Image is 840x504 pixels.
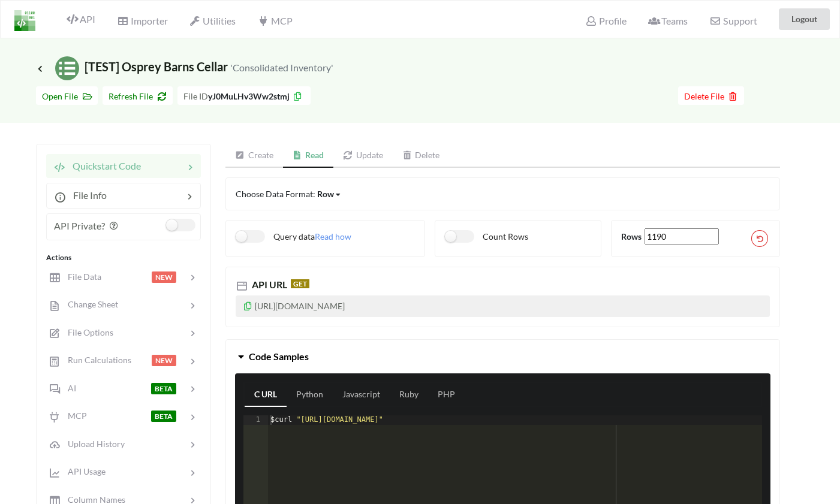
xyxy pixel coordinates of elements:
span: File Options [61,327,113,337]
small: 'Consolidated Inventory' [230,62,333,73]
span: Teams [648,15,688,26]
button: Logout [779,8,830,30]
p: [URL][DOMAIN_NAME] [236,295,770,317]
span: API URL [249,279,287,290]
span: Support [709,16,757,26]
span: File Data [61,271,101,282]
span: GET [291,279,309,288]
a: C URL [245,383,287,407]
span: Upload History [61,439,125,449]
span: Change Sheet [61,299,118,309]
span: Read how [315,231,351,242]
button: Delete File [678,86,744,105]
button: Code Samples [226,340,779,373]
span: MCP [257,15,292,26]
span: Code Samples [249,351,309,362]
img: LogoIcon.png [14,10,35,31]
span: File ID [183,91,208,101]
a: Update [333,144,393,168]
div: Actions [46,252,201,263]
img: /static/media/sheets.7a1b7961.svg [55,56,79,80]
span: BETA [151,411,176,422]
span: Utilities [189,15,236,26]
span: MCP [61,411,87,421]
button: Open File [36,86,98,105]
span: Run Calculations [61,355,131,365]
span: [TEST] Osprey Barns Cellar [36,59,333,74]
span: Choose Data Format: [236,189,342,199]
div: Row [317,188,334,200]
span: API Usage [61,466,106,476]
button: Refresh File [103,86,173,105]
label: Count Rows [445,230,528,243]
label: Query data [236,230,315,243]
b: yJ0MuLHv3Ww2stmj [208,91,290,101]
a: Ruby [390,383,428,407]
span: NEW [152,355,176,366]
span: Refresh File [109,91,167,101]
span: API Private? [54,220,105,231]
span: Profile [585,15,626,26]
a: Delete [393,144,450,168]
span: Importer [117,15,167,26]
span: File Info [66,189,107,201]
span: NEW [152,271,176,283]
span: API [67,13,95,25]
span: Quickstart Code [65,160,141,171]
span: Delete File [684,91,738,101]
a: Javascript [333,383,390,407]
b: Rows [621,231,642,242]
a: Read [283,144,334,168]
span: BETA [151,383,176,394]
span: AI [61,383,76,393]
a: Create [225,144,283,168]
a: Python [287,383,333,407]
span: Open File [42,91,92,101]
div: 1 [243,415,268,425]
a: PHP [428,383,465,407]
